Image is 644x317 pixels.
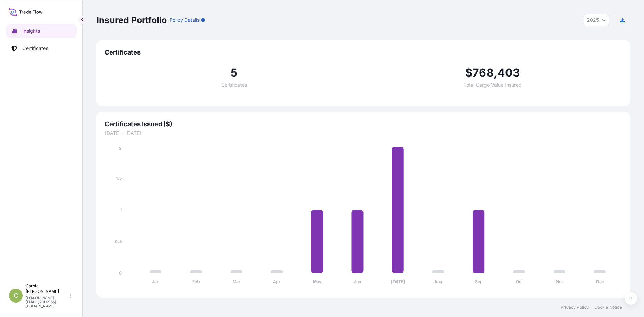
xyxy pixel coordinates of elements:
tspan: May [313,279,322,284]
span: Certificates [221,82,247,87]
p: Policy Details [170,17,200,23]
span: , [494,67,498,78]
tspan: Jan [152,279,159,284]
tspan: 0 [119,270,122,276]
tspan: [DATE] [391,279,405,284]
p: Insured Portfolio [96,14,167,26]
tspan: 2 [119,146,122,151]
a: Certificates [6,41,77,55]
tspan: 1 [120,207,122,212]
button: Year Selector [584,14,609,26]
span: Total Cargo Value Insured [463,82,522,87]
tspan: 0.5 [115,239,122,244]
span: 5 [231,67,237,78]
span: C [14,292,18,299]
tspan: Dec [596,279,604,284]
span: [DATE] - [DATE] [105,130,622,137]
p: [PERSON_NAME][EMAIL_ADDRESS][DOMAIN_NAME] [25,296,68,308]
tspan: Sep [475,279,483,284]
span: 768 [472,67,494,78]
p: Certificates [22,45,48,52]
span: Certificates Issued ($) [105,120,622,128]
tspan: Jun [354,279,361,284]
span: $ [465,67,472,78]
tspan: Mar [233,279,241,284]
tspan: Nov [556,279,564,284]
a: Cookie Notice [594,305,622,310]
p: Insights [22,28,40,34]
span: Certificates [105,48,622,57]
span: 2025 [587,17,599,23]
tspan: Apr [273,279,280,284]
tspan: Feb [192,279,200,284]
tspan: Aug [434,279,442,284]
tspan: 1.5 [116,176,122,181]
a: Insights [6,24,77,38]
span: 403 [498,67,520,78]
tspan: Oct [516,279,523,284]
p: Carola [PERSON_NAME] [25,283,68,294]
a: Privacy Policy [561,305,589,310]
